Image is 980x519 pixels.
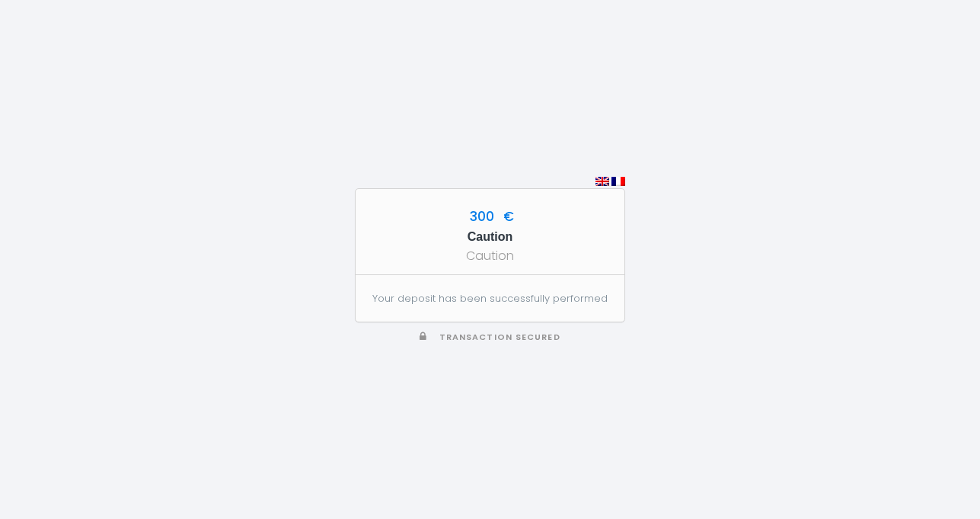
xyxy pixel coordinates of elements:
[611,177,625,186] img: fr.png
[595,177,609,186] img: en.png
[466,207,514,226] span: 300 €
[369,246,611,265] div: Caution
[372,291,608,306] p: Your deposit has been successfully performed
[439,332,560,343] span: Transaction secured
[369,227,611,247] h5: Caution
